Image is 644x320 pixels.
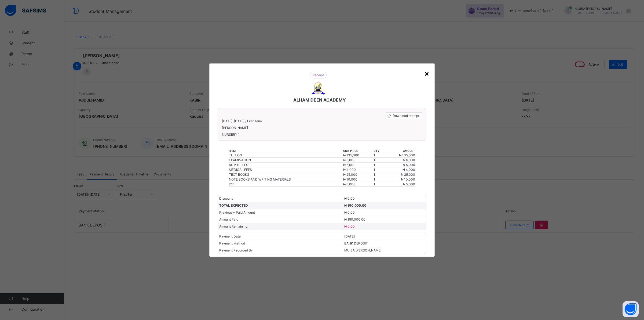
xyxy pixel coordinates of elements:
[471,111,503,116] td: 1
[343,172,357,177] span: ₦ 25,000
[471,106,503,111] td: 1
[373,149,385,153] th: qty
[382,111,395,115] span: ₦ 10,000
[10,166,31,170] span: Payment Date
[219,241,245,245] span: Payment Method
[229,172,342,177] div: TEXT BOOKS
[402,168,415,172] span: ₦ 4,000
[51,102,381,106] div: MEDICAL FEES
[373,162,385,167] td: 1
[344,196,355,200] span: ₦ 0.00
[580,98,592,101] span: ₦ 5,000
[471,93,503,97] td: 1
[343,149,373,153] th: unit price
[344,224,355,228] span: ₦ 0.00
[10,157,38,160] span: Amount Remaining
[10,143,45,147] span: Previously Paid Amount
[403,182,415,186] span: ₦ 5,000
[385,173,408,177] span: BANK DEPOSIT
[579,107,592,110] span: ₦ 25,000
[344,203,366,207] span: ₦ 190,000.00
[343,163,356,167] span: ₦ 5,000
[219,224,247,228] span: Amount Remaining
[344,248,382,252] span: MUIBA [PERSON_NAME]
[219,203,248,207] span: TOTAL EXPECTED
[602,50,627,54] span: Download receipt
[343,177,357,181] span: ₦ 10,000
[229,149,343,153] th: item
[312,81,325,95] img: ALHAMIDEEN ACADEMY
[385,150,405,154] span: ₦ 190,000.00
[580,116,592,120] span: ₦ 5,000
[393,114,419,118] span: Download receipt
[343,182,356,186] span: ₦ 5,000
[580,93,592,97] span: ₦ 6,000
[344,234,355,238] span: [DATE]
[579,111,592,115] span: ₦ 10,000
[382,93,393,97] span: ₦ 6,000
[344,241,368,245] span: BANK DEPOSIT
[51,111,381,115] div: NOTE BOOKS AND WRITING MATERIALS
[373,153,385,157] td: 1
[401,172,415,177] span: ₦ 25,000
[385,180,420,184] span: MUIBA [PERSON_NAME]
[343,153,359,157] span: ₦ 135,000
[222,132,422,136] span: NURSERY 1
[503,84,592,88] th: amount
[229,163,342,167] div: ADMIN FEES
[229,177,342,181] div: NOTE BOOKS AND WRITING MATERIALS
[51,88,381,92] div: TUITION
[229,153,342,157] div: TUITION
[385,157,395,160] span: ₦ 0.00
[373,177,385,182] td: 1
[424,69,429,78] div: ×
[399,153,415,157] span: ₦ 135,000
[219,234,241,238] span: Payment Date
[313,8,330,15] img: receipt.26f346b57495a98c98ef9b0bc63aa4d8.svg
[310,72,327,78] img: receipt.26f346b57495a98c98ef9b0bc63aa4d8.svg
[51,98,381,101] div: ADMIN FEES
[315,18,328,31] img: ALHAMIDEEN ACADEMY
[219,248,253,252] span: Payment Recorded By
[229,168,342,172] div: MEDICAL FEES
[385,166,395,170] span: [DATE]
[222,119,262,123] span: [DATE]-[DATE] / First Term
[51,84,381,88] th: item
[373,167,385,172] td: 1
[219,210,255,214] span: Previously Paid Amount
[401,177,415,181] span: ₦ 10,000
[13,55,50,59] span: [DATE]-[DATE] / First Term
[385,130,395,134] span: ₦ 0.00
[229,182,342,186] div: ICT
[373,157,385,162] td: 1
[471,97,503,102] td: 1
[382,116,393,120] span: ₦ 5,000
[229,158,342,162] div: EXAMINATION
[382,102,393,106] span: ₦ 4,000
[471,102,503,106] td: 1
[344,217,365,221] span: ₦ 190,000.00
[373,182,385,186] td: 1
[51,93,381,97] div: EXAMINATION
[13,62,630,66] span: [PERSON_NAME]
[471,84,503,88] th: qty
[381,84,471,88] th: unit price
[51,116,381,120] div: ICT
[385,136,405,140] span: ₦ 190,000.00
[385,143,395,147] span: ₦ 0.00
[13,68,630,72] span: NURSERY 1
[293,97,346,103] span: ALHAMIDEEN ACADEMY
[219,217,238,221] span: Amount Paid
[382,107,395,110] span: ₦ 25,000
[403,163,415,167] span: ₦ 5,000
[10,173,35,177] span: Payment Method
[382,88,397,92] span: ₦ 135,000
[577,88,592,92] span: ₦ 135,000
[382,98,393,101] span: ₦ 5,000
[10,136,36,140] span: TOTAL EXPECTED
[403,158,415,162] span: ₦ 6,000
[471,88,503,93] td: 1
[51,107,381,110] div: TEXT BOOKS
[580,102,592,106] span: ₦ 4,000
[222,126,422,130] span: [PERSON_NAME]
